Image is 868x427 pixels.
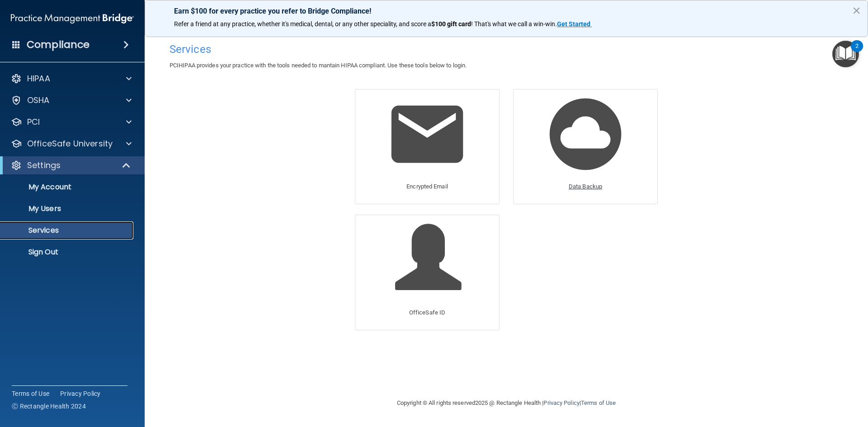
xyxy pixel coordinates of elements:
img: PMB logo [11,9,134,28]
div: Copyright © All rights reserved 2025 @ Rectangle Health | | [341,389,671,418]
span: ! That's what we call a win-win. [471,20,557,28]
strong: Get Started [557,20,590,28]
p: Sign Out [6,248,129,257]
button: Close [852,3,861,18]
img: Data Backup [542,91,628,177]
p: OSHA [27,95,50,106]
a: Get Started [557,20,592,28]
a: HIPAA [11,73,132,84]
p: Data Backup [569,181,602,192]
a: Terms of Use [12,389,49,398]
a: Terms of Use [581,399,616,406]
p: HIPAA [27,73,50,84]
p: OfficeSafe ID [409,307,445,318]
p: Settings [27,160,61,171]
a: Privacy Policy [60,389,101,398]
span: Ⓒ Rectangle Health 2024 [12,402,86,411]
p: My Users [6,204,129,213]
a: Encrypted Email Encrypted Email [355,89,500,204]
a: Privacy Policy [543,399,579,406]
div: 2 [855,46,859,58]
a: PCI [11,117,132,127]
p: Services [6,226,129,235]
a: OfficeSafe ID [355,215,500,330]
strong: $100 gift card [431,20,471,28]
img: Encrypted Email [384,91,470,177]
p: Encrypted Email [406,181,448,192]
a: Settings [11,160,131,171]
p: Earn $100 for every practice you refer to Bridge Compliance! [174,7,839,15]
span: PCIHIPAA provides your practice with the tools needed to mantain HIPAA compliant. Use these tools... [170,62,467,69]
h4: Compliance [27,38,90,51]
a: OfficeSafe University [11,138,132,149]
h4: Services [170,43,843,55]
p: PCI [27,117,40,127]
p: My Account [6,183,129,192]
p: OfficeSafe University [27,138,113,149]
span: Refer a friend at any practice, whether it's medical, dental, or any other speciality, and score a [174,20,431,28]
a: Data Backup Data Backup [513,89,658,204]
button: Open Resource Center, 2 new notifications [832,41,859,67]
a: OSHA [11,95,132,106]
